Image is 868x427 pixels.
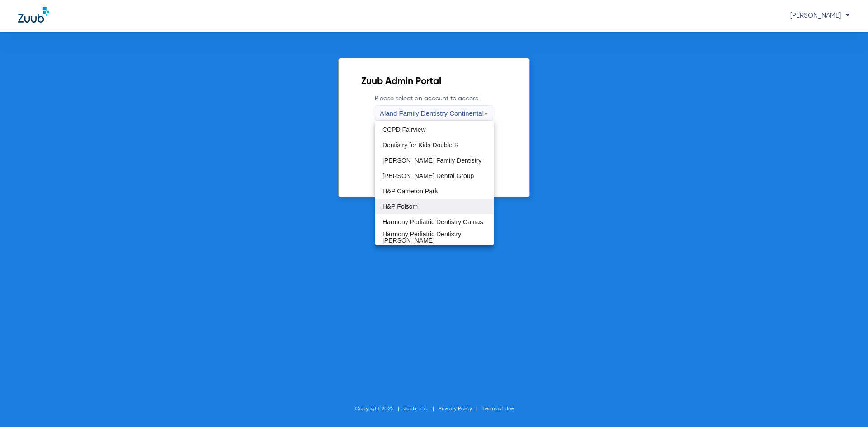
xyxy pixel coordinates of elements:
[823,384,868,427] iframe: Chat Widget
[382,219,483,225] span: Harmony Pediatric Dentistry Camas
[382,173,474,179] span: [PERSON_NAME] Dental Group
[382,203,418,210] span: H&P Folsom
[382,231,486,244] span: Harmony Pediatric Dentistry [PERSON_NAME]
[382,127,426,133] span: CCPD Fairview
[382,142,459,148] span: Dentistry for Kids Double R
[382,157,481,164] span: [PERSON_NAME] Family Dentistry
[382,188,438,194] span: H&P Cameron Park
